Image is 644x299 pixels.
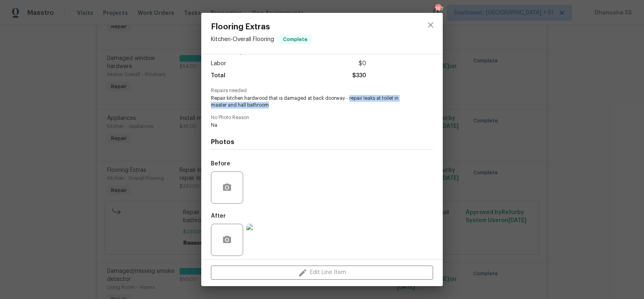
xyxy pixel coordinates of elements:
[211,213,226,219] h5: After
[352,70,366,82] span: $330
[211,115,433,120] span: No Photo Reason
[211,23,312,31] span: Flooring Extras
[211,138,433,146] h4: Photos
[211,88,433,93] span: Repairs needed
[211,122,411,129] span: Na
[280,35,311,43] span: Complete
[421,15,440,35] button: close
[359,58,366,70] span: $0
[211,95,411,109] span: Repair kitchen hardwood that is damaged at back doorway - repair leaks at toilet in master and ha...
[435,5,441,13] div: 767
[211,161,230,167] h5: Before
[211,70,225,82] span: Total
[211,37,274,42] span: Kitchen - Overall Flooring
[211,58,226,70] span: Labor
